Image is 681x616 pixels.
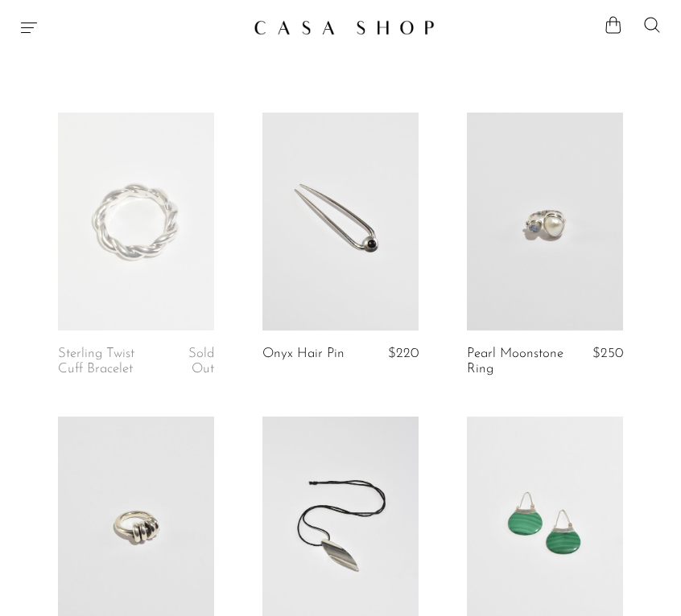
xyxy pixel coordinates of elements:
[58,347,158,376] a: Sterling Twist Cuff Bracelet
[19,18,39,37] button: Menu
[188,347,214,375] span: Sold Out
[467,347,567,376] a: Pearl Moonstone Ring
[592,347,623,360] span: $250
[262,347,345,361] a: Onyx Hair Pin
[388,347,419,360] span: $220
